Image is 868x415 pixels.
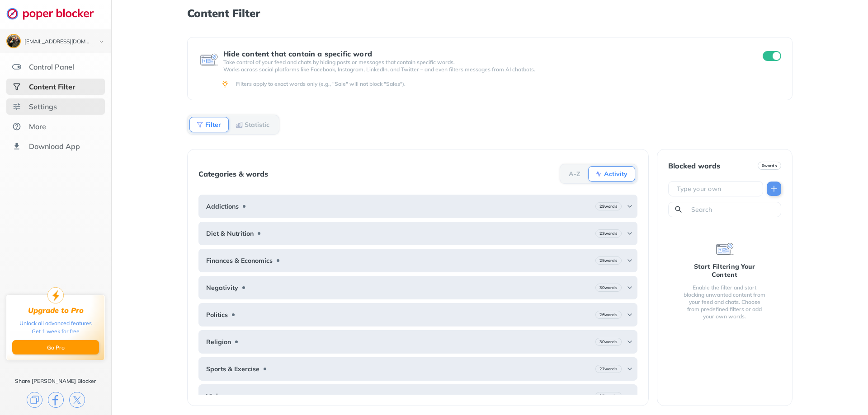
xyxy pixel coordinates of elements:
b: 25 words [599,257,617,264]
div: Filters apply to exact words only (e.g., "Sale" will not block "Sales"). [236,80,779,88]
img: Statistic [236,121,243,128]
button: Go Pro [12,340,99,354]
img: x.svg [69,392,85,408]
img: facebook.svg [48,392,64,408]
img: ACg8ocIEBPRMyq8ok3xazuQT7vephLWoTE-Xv-S-DVjKlk1zRjfDVSs=s96-c [7,35,20,47]
div: Download App [29,142,80,151]
img: Filter [196,121,203,128]
div: Get 1 week for free [32,327,80,336]
div: Unlock all advanced features [19,319,92,327]
b: 0 words [762,163,777,169]
div: Content Filter [29,82,75,91]
b: Activity [604,171,627,177]
p: Take control of your feed and chats by hiding posts or messages that contain specific words. [223,59,746,66]
div: clasikcult@gmail.com [24,39,91,45]
b: Filter [205,122,221,127]
div: Start Filtering Your Content [683,262,767,279]
img: settings.svg [12,102,21,111]
div: More [29,122,46,131]
img: about.svg [12,122,21,131]
div: Blocked words [668,162,720,170]
div: Categories & words [198,170,268,178]
b: Addictions [206,203,239,210]
b: Statistic [245,122,269,127]
div: Control Panel [29,62,74,71]
div: Enable the filter and start blocking unwanted content from your feed and chats. Choose from prede... [683,284,767,320]
b: 26 words [599,312,617,318]
b: Politics [206,311,228,318]
b: Religion [206,338,231,345]
img: social-selected.svg [12,82,21,91]
img: features.svg [12,62,21,71]
b: Negativity [206,284,238,291]
b: 30 words [599,284,617,291]
b: Finances & Economics [206,257,273,264]
b: Violence [206,392,232,400]
b: 23 words [599,230,617,237]
img: logo-webpage.svg [6,7,104,20]
div: Settings [29,102,57,111]
b: 29 words [599,203,617,210]
div: Share [PERSON_NAME] Blocker [15,378,96,385]
h1: Content Filter [187,7,792,19]
input: Search [690,205,777,214]
b: 30 words [599,339,617,345]
img: download-app.svg [12,142,21,151]
input: Type your own [676,184,759,193]
img: Activity [595,170,602,177]
b: A-Z [569,171,580,177]
img: copy.svg [27,392,42,408]
b: 25 words [599,393,617,399]
div: Hide content that contain a specific word [223,50,746,58]
b: Sports & Exercise [206,365,259,373]
img: upgrade-to-pro.svg [47,287,64,303]
b: Diet & Nutrition [206,230,254,237]
img: chevron-bottom-black.svg [96,37,107,47]
p: Works across social platforms like Facebook, Instagram, LinkedIn, and Twitter – and even filters ... [223,66,746,73]
b: 27 words [599,366,617,372]
div: Upgrade to Pro [28,306,84,315]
